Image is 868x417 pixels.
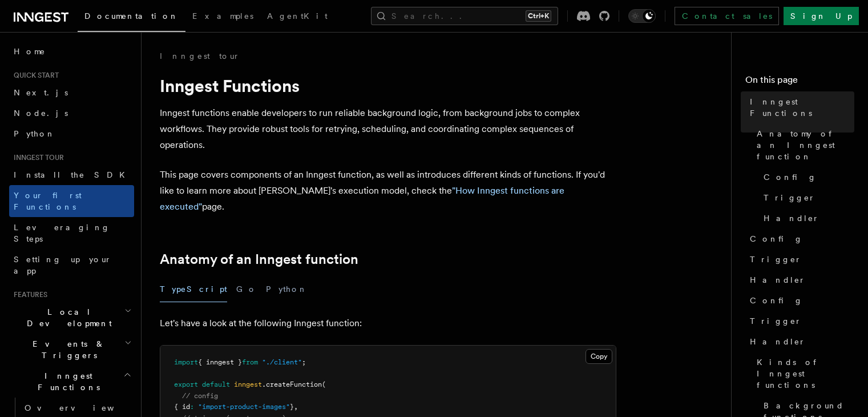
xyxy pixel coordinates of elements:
kbd: Ctrl+K [526,10,551,22]
span: Trigger [750,315,802,327]
span: Config [750,233,803,244]
span: Examples [192,11,253,21]
button: Copy [586,349,612,364]
p: Let's have a look at the following Inngest function: [160,315,616,331]
span: Next.js [14,88,68,97]
h1: Inngest Functions [160,75,616,96]
span: Overview [25,403,142,412]
span: Config [750,295,803,306]
a: Kinds of Inngest functions [752,352,854,395]
button: Events & Triggers [9,334,134,366]
p: Inngest functions enable developers to run reliable background logic, from background jobs to com... [160,105,616,153]
span: Handler [764,212,819,224]
span: } [290,403,294,411]
span: export [174,380,198,388]
button: Go [236,276,257,302]
a: Sign Up [784,7,859,25]
span: { inngest } [198,358,242,366]
span: { id [174,403,190,411]
span: Home [14,46,46,57]
a: Next.js [9,82,134,103]
a: Node.js [9,103,134,123]
span: Trigger [750,254,802,265]
span: Events & Triggers [9,338,124,361]
span: Local Development [9,306,124,329]
span: "import-product-images" [198,403,290,411]
button: TypeScript [160,276,227,302]
span: Features [9,290,47,299]
button: Python [266,276,308,302]
a: Trigger [745,311,854,331]
a: Your first Functions [9,185,134,217]
a: Inngest Functions [745,91,854,123]
span: .createFunction [262,380,322,388]
span: Quick start [9,71,59,80]
span: Inngest tour [9,153,64,162]
span: AgentKit [267,11,328,21]
a: Leveraging Steps [9,217,134,249]
a: Handler [759,208,854,228]
span: Trigger [764,192,815,203]
span: // config [182,392,218,400]
button: Local Development [9,302,134,334]
span: Handler [750,274,806,286]
span: Config [764,171,817,183]
a: Trigger [759,187,854,208]
p: This page covers components of an Inngest function, as well as introduces different kinds of func... [160,167,616,215]
a: Handler [745,270,854,290]
a: Trigger [745,249,854,270]
span: Leveraging Steps [14,223,110,243]
span: Install the SDK [14,170,132,179]
span: Anatomy of an Inngest function [757,128,854,162]
a: Config [745,228,854,249]
button: Inngest Functions [9,366,134,398]
span: Documentation [84,11,179,21]
span: ( [322,380,326,388]
span: , [294,403,298,411]
span: Setting up your app [14,255,112,275]
span: default [202,380,230,388]
span: Node.js [14,109,68,118]
span: Inngest Functions [9,370,123,393]
span: from [242,358,258,366]
a: Inngest tour [160,50,240,62]
a: Python [9,123,134,144]
a: Config [759,167,854,187]
a: Contact sales [675,7,779,25]
a: Documentation [78,3,185,32]
a: Handler [745,331,854,352]
span: Kinds of Inngest functions [757,356,854,391]
span: Your first Functions [14,191,82,211]
a: AgentKit [260,3,334,31]
span: ; [302,358,306,366]
span: import [174,358,198,366]
a: Install the SDK [9,165,134,185]
span: Handler [750,336,806,347]
h4: On this page [745,73,854,91]
span: inngest [234,380,262,388]
a: Examples [185,3,260,31]
a: Home [9,41,134,62]
a: Anatomy of an Inngest function [752,123,854,167]
span: "./client" [262,358,302,366]
a: Config [745,290,854,311]
span: : [190,403,194,411]
span: Inngest Functions [750,96,854,119]
a: Setting up your app [9,249,134,281]
button: Search...Ctrl+K [371,7,558,25]
button: Toggle dark mode [628,9,656,23]
span: Python [14,129,55,138]
a: Anatomy of an Inngest function [160,251,358,267]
